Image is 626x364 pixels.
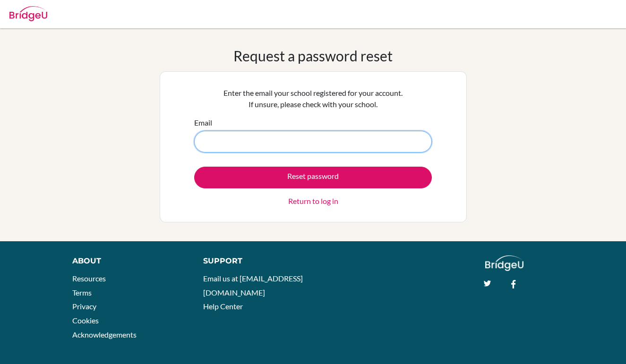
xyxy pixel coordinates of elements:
[9,6,47,21] img: Bridge-U
[72,274,106,283] a: Resources
[233,47,393,64] h1: Request a password reset
[203,255,304,267] div: Support
[72,255,182,267] div: About
[72,302,96,311] a: Privacy
[203,274,303,297] a: Email us at [EMAIL_ADDRESS][DOMAIN_NAME]
[194,167,432,188] button: Reset password
[72,288,92,297] a: Terms
[203,302,243,311] a: Help Center
[288,195,338,207] a: Return to log in
[72,330,137,339] a: Acknowledgements
[194,117,212,128] label: Email
[72,316,99,325] a: Cookies
[485,255,523,271] img: logo_white@2x-f4f0deed5e89b7ecb1c2cc34c3e3d731f90f0f143d5ea2071677605dd97b5244.png
[194,87,432,110] p: Enter the email your school registered for your account. If unsure, please check with your school.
